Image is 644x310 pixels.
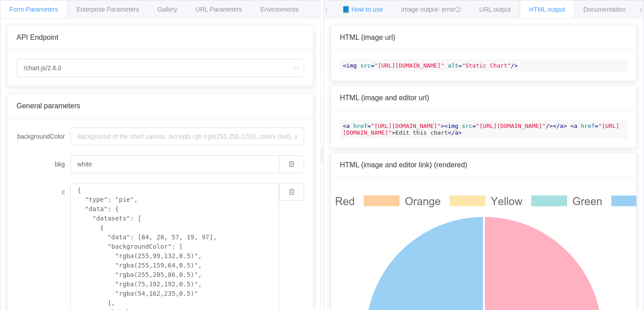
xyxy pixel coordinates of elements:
[340,94,429,102] span: HTML (image and editor url)
[346,62,356,69] span: img
[70,127,304,145] input: Background of the chart canvas. Accepts rgb (rgb(255,255,120)), colors (red), and url-encoded hex...
[157,6,177,13] span: Gallery
[374,62,445,69] span: "[URL][DOMAIN_NAME]"
[343,123,619,136] span: < = >
[584,6,626,13] span: Documentation
[70,155,279,173] input: Background of the chart canvas. Accepts rgb (rgb(255,255,120)), colors (red), and url-encoded hex...
[401,6,461,13] span: Image output
[462,62,511,69] span: "Static Chart"
[76,6,139,13] span: Enterprise Parameters
[342,6,383,13] span: 📘 How to use
[479,6,511,13] span: URL output
[448,129,462,136] span: </ >
[17,127,70,145] label: backgroundColor
[476,123,546,129] span: "[URL][DOMAIN_NAME]"
[340,34,395,41] span: HTML (image url)
[462,123,472,129] span: src
[560,123,563,129] span: a
[340,161,467,169] span: HTML (image and editor link) (rendered)
[553,123,567,129] span: </ >
[529,6,565,13] span: HTML output
[438,6,461,13] span: - error
[343,62,518,69] span: < = = />
[448,123,458,129] span: img
[448,62,458,69] span: alt
[260,6,299,13] span: Environments
[360,62,371,69] span: src
[17,155,70,173] label: bkg
[371,123,441,129] span: "[URL][DOMAIN_NAME]"
[343,123,445,129] span: < = >
[195,6,242,13] span: URL Parameters
[343,123,619,136] span: "[URL][DOMAIN_NAME]"
[455,129,458,136] span: a
[581,123,595,129] span: href
[9,6,58,13] span: Form Parameters
[353,123,367,129] span: href
[346,123,350,129] span: a
[17,59,304,77] input: Select
[574,123,577,129] span: a
[445,123,553,129] span: < = />
[17,102,80,110] span: General parameters
[340,119,627,139] code: Edit this chart
[17,183,70,201] label: c
[17,34,58,41] span: API Endpoint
